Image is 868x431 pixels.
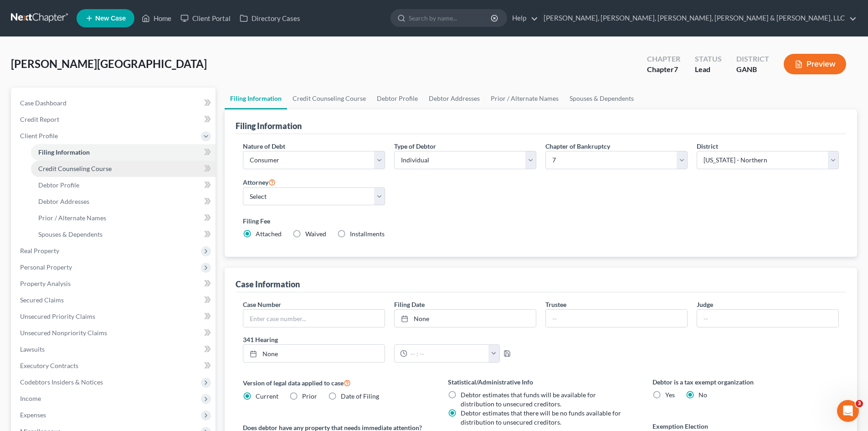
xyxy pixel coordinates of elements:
[546,310,687,327] input: --
[31,193,216,210] a: Debtor Addresses
[256,230,282,238] span: Attached
[13,341,216,358] a: Lawsuits
[13,275,216,292] a: Property Analysis
[236,279,300,290] div: Case Information
[31,226,216,243] a: Spouses & Dependents
[350,230,385,238] span: Installments
[38,165,112,172] span: Credit Counseling Course
[13,325,216,341] a: Unsecured Nonpriority Claims
[697,141,718,151] label: District
[695,54,722,64] div: Status
[243,300,281,309] label: Case Number
[256,392,278,400] span: Current
[302,392,317,400] span: Prior
[31,144,216,161] a: Filing Information
[13,292,216,308] a: Secured Claims
[736,54,769,64] div: District
[31,161,216,177] a: Credit Counseling Course
[176,10,235,26] a: Client Portal
[697,310,838,327] input: --
[243,377,429,388] label: Version of legal data applied to case
[243,310,385,327] input: Enter case number...
[243,177,276,187] label: Attorney
[423,88,485,109] a: Debtor Addresses
[20,345,45,353] span: Lawsuits
[31,210,216,226] a: Prior / Alternate Names
[736,64,769,75] div: GANB
[647,54,680,64] div: Chapter
[13,111,216,128] a: Credit Report
[38,181,79,189] span: Debtor Profile
[235,10,305,26] a: Directory Cases
[243,216,839,226] label: Filing Fee
[394,300,425,309] label: Filing Date
[647,64,680,75] div: Chapter
[652,377,839,387] label: Debtor is a tax exempt organization
[137,10,176,26] a: Home
[20,329,107,337] span: Unsecured Nonpriority Claims
[564,88,639,109] a: Spouses & Dependents
[13,358,216,374] a: Executory Contracts
[243,345,385,362] a: None
[409,10,492,26] input: Search by name...
[784,54,846,74] button: Preview
[20,132,58,140] span: Client Profile
[20,312,95,320] span: Unsecured Priority Claims
[38,214,106,222] span: Prior / Alternate Names
[545,300,566,309] label: Trustee
[236,120,302,131] div: Filing Information
[38,197,89,205] span: Debtor Addresses
[20,280,71,287] span: Property Analysis
[20,362,78,369] span: Executory Contracts
[20,263,72,271] span: Personal Property
[697,300,713,309] label: Judge
[674,65,678,73] span: 7
[13,308,216,325] a: Unsecured Priority Claims
[448,377,634,387] label: Statistical/Administrative Info
[856,400,863,407] span: 3
[243,141,285,151] label: Nature of Debt
[395,310,536,327] a: None
[341,392,379,400] span: Date of Filing
[695,64,722,75] div: Lead
[38,230,103,238] span: Spouses & Dependents
[38,148,90,156] span: Filing Information
[287,88,371,109] a: Credit Counseling Course
[461,391,596,408] span: Debtor estimates that funds will be available for distribution to unsecured creditors.
[20,247,59,254] span: Real Property
[95,15,126,22] span: New Case
[699,391,707,399] span: No
[20,115,59,123] span: Credit Report
[11,57,207,70] span: [PERSON_NAME][GEOGRAPHIC_DATA]
[539,10,857,26] a: [PERSON_NAME], [PERSON_NAME], [PERSON_NAME], [PERSON_NAME] & [PERSON_NAME], LLC
[305,230,326,238] span: Waived
[508,10,538,26] a: Help
[545,141,610,151] label: Chapter of Bankruptcy
[20,296,64,304] span: Secured Claims
[238,335,541,344] label: 341 Hearing
[394,141,436,151] label: Type of Debtor
[20,99,67,107] span: Case Dashboard
[665,391,675,399] span: Yes
[485,88,564,109] a: Prior / Alternate Names
[461,409,621,426] span: Debtor estimates that there will be no funds available for distribution to unsecured creditors.
[371,88,423,109] a: Debtor Profile
[20,378,103,386] span: Codebtors Insiders & Notices
[20,411,46,419] span: Expenses
[652,421,839,431] label: Exemption Election
[837,400,859,422] iframe: Intercom live chat
[31,177,216,193] a: Debtor Profile
[407,345,489,362] input: -- : --
[20,395,41,402] span: Income
[225,88,287,109] a: Filing Information
[13,95,216,111] a: Case Dashboard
